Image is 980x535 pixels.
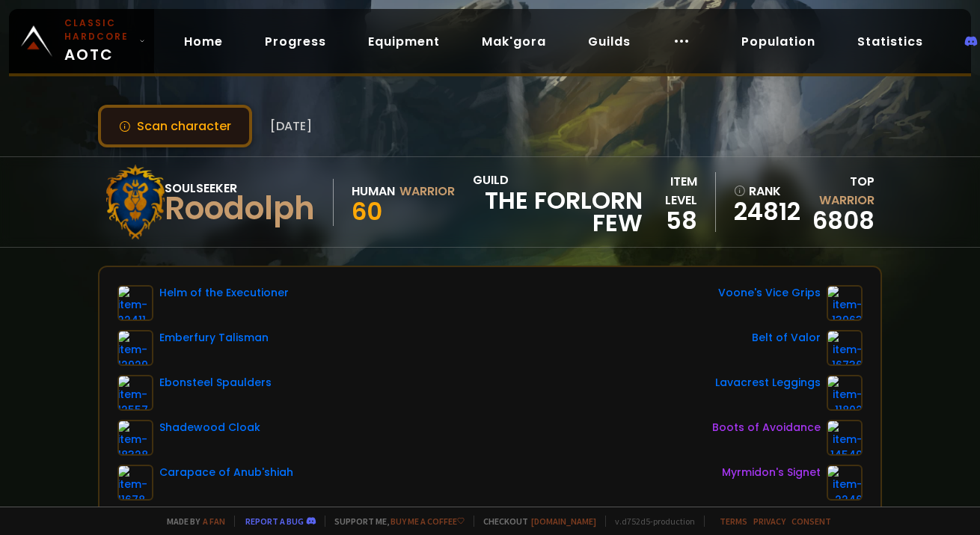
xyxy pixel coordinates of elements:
[845,26,935,57] a: Statistics
[531,516,596,527] a: [DOMAIN_NAME]
[827,285,863,321] img: item-13963
[729,26,827,57] a: Population
[722,465,821,480] div: Myrmidon's Signet
[474,516,596,527] span: Checkout
[470,26,558,57] a: Mak'gora
[473,189,643,234] span: The Forlorn Few
[718,285,821,301] div: Voone's Vice Grips
[158,516,225,527] span: Made by
[325,516,465,527] span: Support me,
[159,285,289,301] div: Helm of the Executioner
[117,285,153,321] img: item-22411
[98,105,252,147] button: Scan character
[720,516,747,527] a: Terms
[812,204,875,237] a: 6808
[253,26,338,57] a: Progress
[117,420,153,456] img: item-18328
[734,201,792,223] a: 24812
[801,172,875,210] div: Top
[391,516,465,527] a: Buy me a coffee
[753,516,785,527] a: Privacy
[819,192,875,209] span: Warrior
[159,420,260,435] div: Shadewood Cloak
[203,516,225,527] a: a fan
[827,465,863,501] img: item-2246
[165,198,315,220] div: Roodolph
[752,330,821,346] div: Belt of Valor
[117,465,153,501] img: item-11678
[827,420,863,456] img: item-14549
[827,375,863,411] img: item-11802
[172,26,235,57] a: Home
[827,330,863,366] img: item-16736
[9,9,154,73] a: Classic HardcoreAOTC
[159,330,269,346] div: Emberfury Talisman
[159,465,293,480] div: Carapace of Anub'shiah
[643,210,697,232] div: 58
[117,330,153,366] img: item-12929
[270,117,312,135] span: [DATE]
[715,375,821,391] div: Lavacrest Leggings
[159,375,272,391] div: Ebonsteel Spaulders
[165,179,315,198] div: Soulseeker
[352,182,395,201] div: Human
[245,516,304,527] a: Report a bug
[791,516,831,527] a: Consent
[712,420,821,435] div: Boots of Avoidance
[64,16,133,66] span: AOTC
[605,516,695,527] span: v. d752d5 - production
[643,172,697,210] div: item level
[734,182,792,201] div: rank
[356,26,452,57] a: Equipment
[352,195,382,228] span: 60
[473,171,643,234] div: guild
[399,182,455,201] div: Warrior
[117,375,153,411] img: item-12557
[576,26,643,57] a: Guilds
[64,16,133,43] small: Classic Hardcore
